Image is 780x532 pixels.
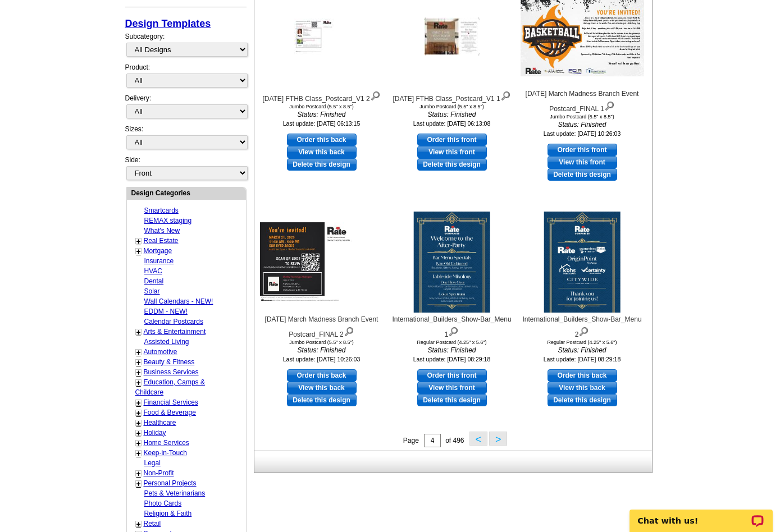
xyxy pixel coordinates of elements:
[544,212,621,313] img: International_Builders_Show-Bar_Menu 2
[548,394,617,406] a: Delete this design
[413,212,490,313] img: International_Builders_Show-Bar_Menu 1
[521,340,644,345] div: Regular Postcard (4.25" x 5.6")
[445,437,464,444] span: of 496
[622,497,780,532] iframe: LiveChat chat widget
[287,394,357,406] a: Delete this design
[125,62,247,93] div: Product:
[144,409,196,416] a: Food & Beverage
[136,429,141,438] a: +
[260,222,384,302] img: 3.21.25 March Madness Branch Event Postcard_FINAL 2
[136,358,141,367] a: +
[287,134,357,146] a: use this design
[548,144,617,156] a: use this design
[144,419,176,426] a: Healthcare
[144,499,182,507] a: Photo Cards
[144,308,188,315] a: EDDM - NEW!
[390,109,514,120] i: Status: Finished
[500,89,511,101] img: view design details
[260,89,384,104] div: [DATE] FTHB Class_Postcard_V1 2
[344,324,354,337] img: view design details
[135,378,205,396] a: Education, Camps & Childcare
[417,158,487,171] a: Delete this design
[521,314,644,340] div: International_Builders_Show-Bar_Menu 2
[403,437,419,444] span: Page
[144,489,206,497] a: Pets & Veterinarians
[260,104,384,109] div: Jumbo Postcard (5.5" x 8.5")
[144,217,192,224] a: REMAX staging
[489,432,507,446] button: >
[521,345,644,355] i: Status: Finished
[260,314,384,340] div: [DATE] March Madness Branch Event Postcard_FINAL 2
[136,479,141,488] a: +
[136,439,141,448] a: +
[136,378,141,387] a: +
[136,348,141,357] a: +
[521,120,644,130] i: Status: Finished
[144,449,187,457] a: Keep-in-Touch
[469,432,487,446] button: <
[125,31,247,62] div: Subcategory:
[424,18,480,56] img: 3.12.25 FTHB Class_Postcard_V1 1
[144,358,195,366] a: Beauty & Fitness
[370,89,381,101] img: view design details
[136,398,141,407] a: +
[390,89,514,104] div: [DATE] FTHB Class_Postcard_V1 1
[283,356,361,363] small: Last update: [DATE] 10:26:03
[144,207,179,214] a: Smartcards
[144,257,174,265] a: Insurance
[136,237,141,246] a: +
[144,267,162,275] a: HVAC
[417,369,487,382] a: use this design
[260,340,384,345] div: Jumbo Postcard (5.5" x 8.5")
[144,227,180,235] a: What's New
[413,120,491,127] small: Last update: [DATE] 06:13:08
[294,19,350,54] img: 3.12.25 FTHB Class_Postcard_V1 2
[417,382,487,394] a: View this front
[604,99,615,111] img: view design details
[548,382,617,394] a: View this back
[144,237,179,245] a: Real Estate
[127,187,246,198] div: Design Categories
[390,340,514,345] div: Regular Postcard (4.25" x 5.6")
[390,345,514,355] i: Status: Finished
[136,409,141,418] a: +
[144,328,206,336] a: Arts & Entertainment
[578,324,589,337] img: view design details
[548,156,617,168] a: View this front
[144,338,189,346] a: Assisted Living
[287,146,357,158] a: View this back
[417,146,487,158] a: View this front
[136,368,141,377] a: +
[144,510,192,517] a: Religion & Faith
[144,459,161,467] a: Legal
[413,356,491,363] small: Last update: [DATE] 08:29:18
[144,429,166,437] a: Holiday
[448,324,459,337] img: view design details
[144,469,174,477] a: Non-Profit
[548,168,617,181] a: Delete this design
[417,134,487,146] a: use this design
[136,419,141,428] a: +
[144,368,199,376] a: Business Services
[144,287,160,295] a: Solar
[136,328,141,337] a: +
[287,158,357,171] a: Delete this design
[390,104,514,109] div: Jumbo Postcard (5.5" x 8.5")
[144,297,213,305] a: Wall Calendars - NEW!
[544,130,621,137] small: Last update: [DATE] 10:26:03
[136,247,141,256] a: +
[521,114,644,120] div: Jumbo Postcard (5.5" x 8.5")
[136,449,141,458] a: +
[287,382,357,394] a: View this back
[144,520,161,528] a: Retail
[125,18,211,29] a: Design Templates
[125,124,247,155] div: Sizes:
[521,89,644,114] div: [DATE] March Madness Branch Event Postcard_FINAL 1
[144,247,172,255] a: Mortgage
[144,398,198,406] a: Financial Services
[125,93,247,124] div: Delivery:
[144,348,177,356] a: Automotive
[544,356,621,363] small: Last update: [DATE] 08:29:18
